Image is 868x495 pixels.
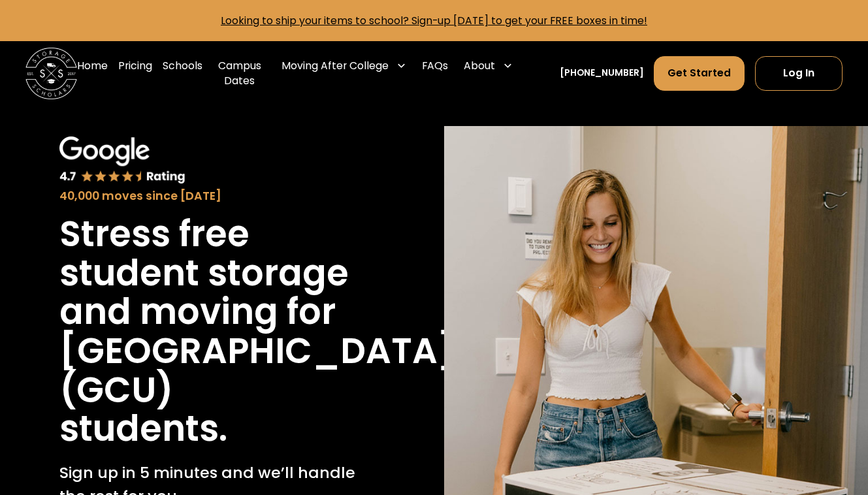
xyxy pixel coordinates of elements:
a: [PHONE_NUMBER] [560,67,644,80]
h1: Stress free student storage and moving for [59,215,364,332]
div: 40,000 moves since [DATE] [59,187,364,205]
a: Campus Dates [213,48,266,99]
h1: [GEOGRAPHIC_DATA] (GCU) [59,332,455,409]
div: Moving After College [276,48,411,84]
h1: students. [59,409,227,449]
a: Home [77,48,108,99]
div: About [464,58,495,74]
img: Google 4.7 star rating [59,136,185,185]
div: About [458,48,518,84]
img: Storage Scholars main logo [25,48,77,99]
a: home [25,48,77,99]
div: Moving After College [281,58,389,74]
a: FAQs [422,48,448,99]
a: Get Started [654,56,744,91]
a: Log In [755,56,843,91]
a: Looking to ship your items to school? Sign-up [DATE] to get your FREE boxes in time! [221,13,647,28]
a: Pricing [118,48,152,99]
a: Schools [163,48,202,99]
